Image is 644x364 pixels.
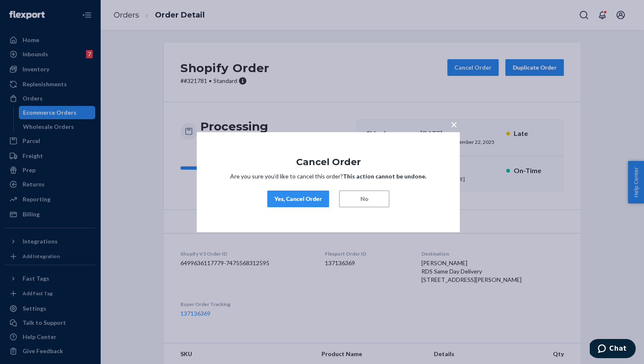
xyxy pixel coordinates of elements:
[451,117,457,131] span: ×
[590,339,636,360] iframe: Opens a widget where you can chat to one of our agents
[222,172,435,181] p: Are you sure you’d like to cancel this order?
[222,157,435,167] h1: Cancel Order
[274,195,322,203] div: Yes, Cancel Order
[343,173,426,180] strong: This action cannot be undone.
[339,191,389,207] button: No
[267,191,329,207] button: Yes, Cancel Order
